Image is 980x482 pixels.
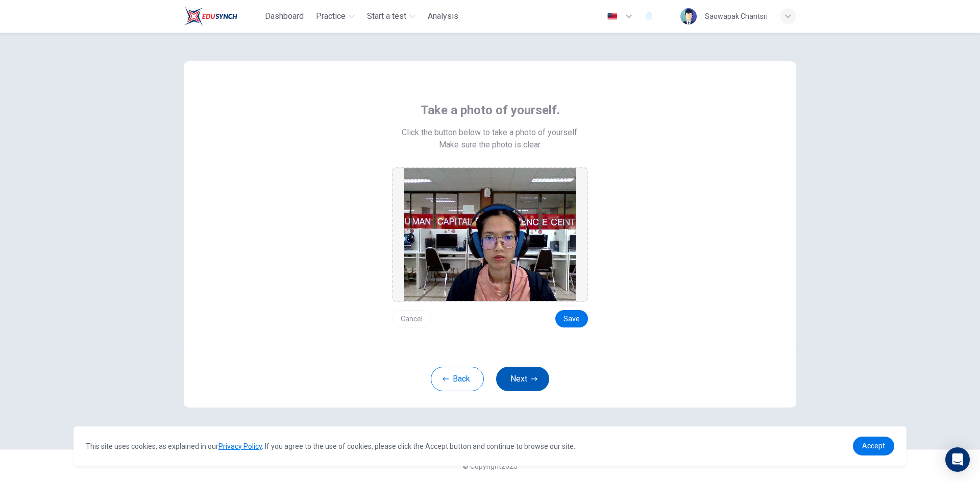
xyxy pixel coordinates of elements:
span: Take a photo of yourself. [421,102,560,118]
img: en [606,13,619,20]
a: Train Test logo [184,6,261,27]
span: © Copyright 2025 [462,462,518,470]
button: Analysis [424,7,462,26]
button: Next [496,367,549,391]
span: Click the button below to take a photo of yourself. [402,126,579,139]
button: Practice [312,7,359,26]
button: Start a test [363,7,420,26]
a: Privacy Policy [218,442,262,450]
span: Analysis [428,10,458,22]
img: Train Test logo [184,6,237,27]
button: Cancel [392,310,431,327]
div: Saowapak Chantsri [705,10,768,22]
img: Profile picture [680,8,697,24]
span: This site uses cookies, as explained in our . If you agree to the use of cookies, please click th... [86,442,575,450]
span: Start a test [367,10,406,22]
div: Open Intercom Messenger [945,447,970,472]
button: Dashboard [261,7,308,26]
span: Make sure the photo is clear. [439,139,542,151]
div: cookieconsent [73,426,906,466]
a: dismiss cookie message [853,437,894,455]
span: Practice [316,10,346,22]
span: Dashboard [265,10,304,22]
span: Accept [862,442,885,450]
img: preview screemshot [404,168,576,301]
button: Save [555,310,588,327]
button: Back [431,367,484,391]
